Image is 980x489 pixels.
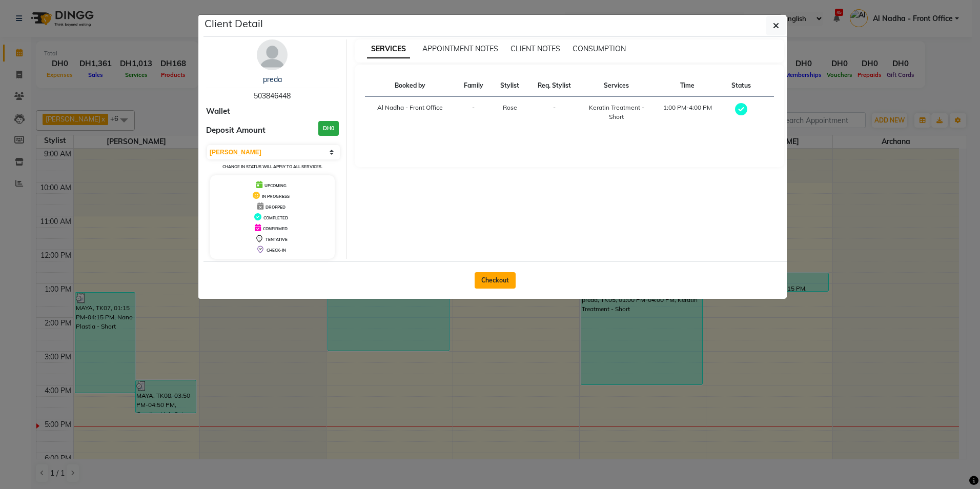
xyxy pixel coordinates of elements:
[455,75,492,97] th: Family
[475,272,516,289] button: Checkout
[528,97,581,128] td: -
[492,75,528,97] th: Stylist
[263,215,288,220] span: COMPLETED
[205,16,263,31] h5: Client Detail
[455,97,492,128] td: -
[581,75,652,97] th: Services
[264,183,287,188] span: UPCOMING
[267,248,286,253] span: CHECK-IN
[365,75,455,97] th: Booked by
[528,75,581,97] th: Req. Stylist
[367,40,410,58] span: SERVICES
[263,75,282,84] a: preda
[587,103,646,121] div: Keratin Treatment - Short
[263,226,288,231] span: CONFIRMED
[262,194,290,199] span: IN PROGRESS
[511,44,560,53] span: CLIENT NOTES
[266,205,285,210] span: DROPPED
[266,237,288,242] span: TENTATIVE
[422,44,498,53] span: APPOINTMENT NOTES
[206,106,230,117] span: Wallet
[206,125,266,136] span: Deposit Amount
[222,164,322,169] small: Change in status will apply to all services.
[318,121,339,136] h3: DH0
[254,91,291,100] span: 503846448
[573,44,626,53] span: CONSUMPTION
[652,75,723,97] th: Time
[365,97,455,128] td: Al Nadha - Front Office
[723,75,760,97] th: Status
[257,39,288,70] img: avatar
[503,104,517,111] span: Rose
[652,97,723,128] td: 1:00 PM-4:00 PM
